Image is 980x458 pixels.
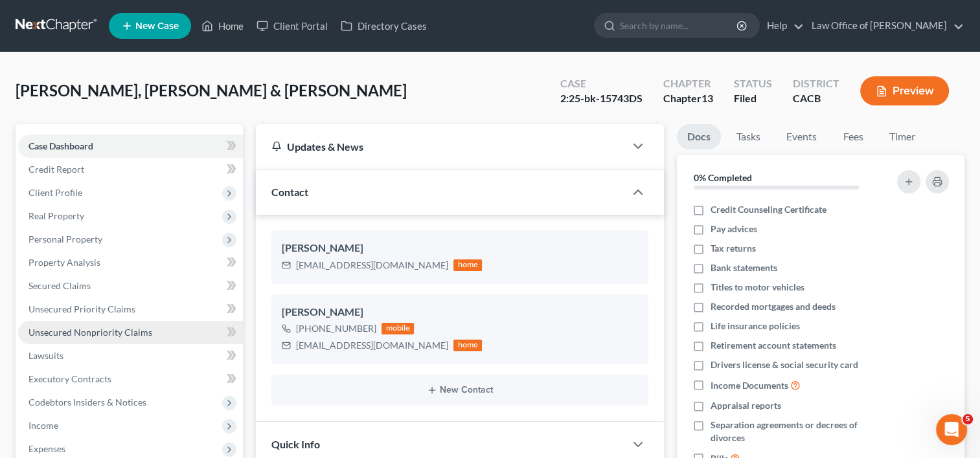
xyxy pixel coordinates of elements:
[18,298,243,321] a: Unsecured Priority Claims
[18,135,243,158] a: Case Dashboard
[711,399,781,412] span: Appraisal reports
[734,91,772,106] div: Filed
[726,124,771,149] a: Tasks
[711,419,882,444] span: Separation agreements or decrees of divorces
[663,76,713,91] div: Chapter
[963,414,973,424] span: 5
[793,76,839,91] div: District
[18,367,243,391] a: Executory Contracts
[694,172,752,183] strong: 0% Completed
[28,303,135,314] span: Unsecured Priority Claims
[18,274,243,298] a: Secured Claims
[832,124,874,149] a: Fees
[776,124,827,149] a: Events
[711,242,756,255] span: Tax returns
[620,14,738,38] input: Search by name...
[282,385,638,395] button: New Contact
[296,339,448,352] div: [EMAIL_ADDRESS][DOMAIN_NAME]
[711,320,800,333] span: Life insurance policies
[282,305,638,320] div: [PERSON_NAME]
[271,438,320,450] span: Quick Info
[453,340,482,351] div: home
[271,186,308,198] span: Contact
[793,91,839,106] div: CACB
[28,350,63,361] span: Lawsuits
[271,140,610,153] div: Updates & News
[760,14,804,38] a: Help
[296,322,376,335] div: [PHONE_NUMBER]
[18,321,243,344] a: Unsecured Nonpriority Claims
[28,280,91,291] span: Secured Claims
[805,14,964,38] a: Law Office of [PERSON_NAME]
[663,91,713,106] div: Chapter
[28,164,84,175] span: Credit Report
[28,140,93,151] span: Case Dashboard
[18,344,243,367] a: Lawsuits
[28,187,82,198] span: Client Profile
[28,257,100,268] span: Property Analysis
[879,124,926,149] a: Timer
[711,358,858,371] span: Drivers license & social security card
[711,261,777,274] span: Bank statements
[250,14,334,38] a: Client Portal
[560,91,643,106] div: 2:25-bk-15743DS
[18,158,243,181] a: Credit Report
[28,420,58,431] span: Income
[711,203,826,216] span: Credit Counseling Certificate
[334,14,433,38] a: Directory Cases
[28,327,152,338] span: Unsecured Nonpriority Claims
[282,241,638,256] div: [PERSON_NAME]
[296,259,448,272] div: [EMAIL_ADDRESS][DOMAIN_NAME]
[28,234,102,245] span: Personal Property
[711,223,757,235] span: Pay advices
[711,379,788,392] span: Income Documents
[734,76,772,91] div: Status
[18,251,243,274] a: Property Analysis
[711,300,836,313] span: Recorded mortgages and deeds
[195,14,250,38] a: Home
[28,443,65,454] span: Expenses
[28,210,84,221] span: Real Property
[135,21,179,31] span: New Case
[560,76,643,91] div: Case
[677,124,721,149] a: Docs
[701,92,713,104] span: 13
[711,281,804,294] span: Titles to motor vehicles
[382,323,414,334] div: mobile
[936,414,967,445] iframe: Intercom live chat
[453,259,482,271] div: home
[16,81,407,100] span: [PERSON_NAME], [PERSON_NAME] & [PERSON_NAME]
[860,76,949,105] button: Preview
[711,339,836,352] span: Retirement account statements
[28,397,146,408] span: Codebtors Insiders & Notices
[28,373,111,384] span: Executory Contracts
